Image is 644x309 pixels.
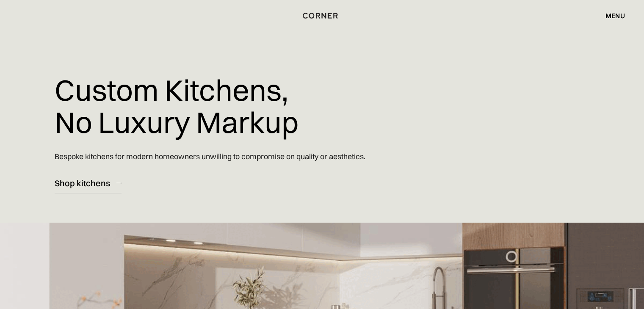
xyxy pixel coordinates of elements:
div: menu [597,8,625,23]
h1: Custom Kitchens, No Luxury Markup [55,68,299,144]
a: home [299,10,345,21]
a: Shop kitchens [55,173,122,193]
div: menu [605,12,625,19]
p: Bespoke kitchens for modern homeowners unwilling to compromise on quality or aesthetics. [55,144,365,168]
div: Shop kitchens [55,177,110,189]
